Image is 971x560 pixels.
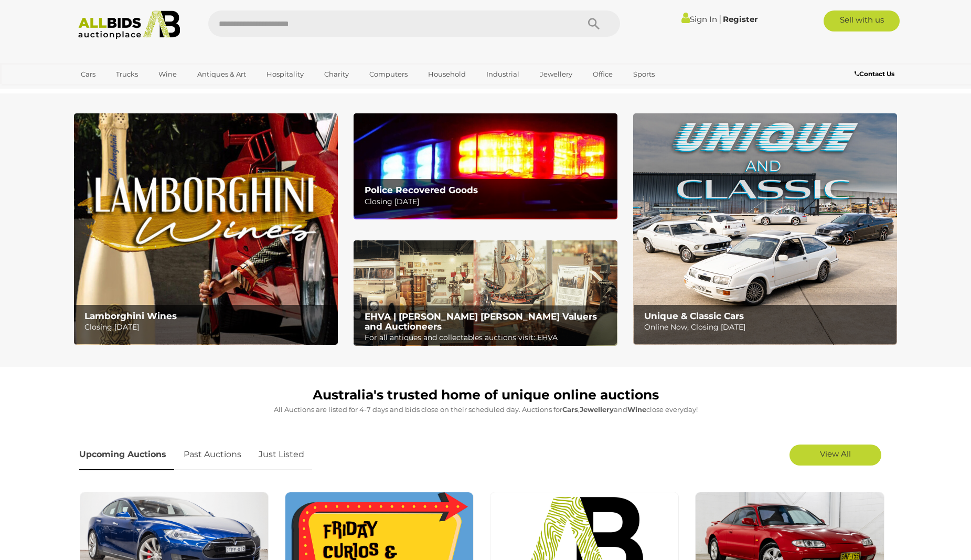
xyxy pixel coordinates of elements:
[79,439,174,470] a: Upcoming Auctions
[354,113,617,219] a: Police Recovered Goods Police Recovered Goods Closing [DATE]
[79,404,892,416] p: All Auctions are listed for 4-7 days and bids close on their scheduled day. Auctions for , and cl...
[190,66,253,83] a: Antiques & Art
[74,66,102,83] a: Cars
[824,10,900,31] a: Sell with us
[855,68,897,80] a: Contact Us
[74,113,338,345] a: Lamborghini Wines Lamborghini Wines Closing [DATE]
[855,70,894,78] b: Contact Us
[79,388,892,403] h1: Australia's trusted home of unique online auctions
[681,14,717,24] a: Sign In
[74,113,338,345] img: Lamborghini Wines
[109,66,145,83] a: Trucks
[719,13,721,25] span: |
[84,311,177,321] b: Lamborghini Wines
[84,321,332,334] p: Closing [DATE]
[633,113,897,345] a: Unique & Classic Cars Unique & Classic Cars Online Now, Closing [DATE]
[533,66,579,83] a: Jewellery
[72,10,186,39] img: Allbids.com.au
[479,66,526,83] a: Industrial
[580,405,614,414] strong: Jewellery
[365,195,612,208] p: Closing [DATE]
[251,439,312,470] a: Just Listed
[260,66,311,83] a: Hospitality
[152,66,184,83] a: Wine
[626,66,661,83] a: Sports
[562,405,578,414] strong: Cars
[644,311,744,321] b: Unique & Classic Cars
[789,445,881,466] a: View All
[723,14,757,24] a: Register
[74,83,162,100] a: [GEOGRAPHIC_DATA]
[354,240,617,346] a: EHVA | Evans Hastings Valuers and Auctioneers EHVA | [PERSON_NAME] [PERSON_NAME] Valuers and Auct...
[633,113,897,345] img: Unique & Classic Cars
[820,449,851,459] span: View All
[421,66,473,83] a: Household
[354,113,617,219] img: Police Recovered Goods
[568,10,620,37] button: Search
[317,66,356,83] a: Charity
[176,439,249,470] a: Past Auctions
[644,321,891,334] p: Online Now, Closing [DATE]
[365,185,478,195] b: Police Recovered Goods
[362,66,414,83] a: Computers
[365,331,612,344] p: For all antiques and collectables auctions visit: EHVA
[627,405,646,414] strong: Wine
[586,66,620,83] a: Office
[365,311,597,332] b: EHVA | [PERSON_NAME] [PERSON_NAME] Valuers and Auctioneers
[354,240,617,346] img: EHVA | Evans Hastings Valuers and Auctioneers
